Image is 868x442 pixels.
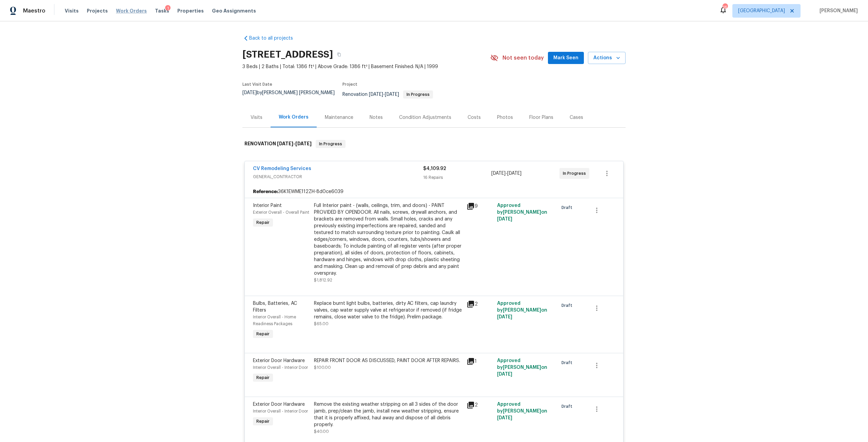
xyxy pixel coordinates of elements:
[253,358,305,363] span: Exterior Door Hardware
[253,173,423,180] span: GENERAL_CONTRACTOR
[165,5,171,12] div: 1
[467,202,493,210] div: 9
[254,331,272,337] span: Repair
[314,401,462,428] div: Remove the existing weather stripping on all 3 sides of the door jamb, prep/clean the jamb, insta...
[242,51,333,58] h2: [STREET_ADDRESS]
[242,90,342,103] div: by [PERSON_NAME] [PERSON_NAME]
[467,401,493,409] div: 2
[548,52,584,64] button: Mark Seen
[497,114,513,121] div: Photos
[423,166,446,171] span: $4,109.92
[254,374,272,381] span: Repair
[177,7,204,14] span: Properties
[563,170,589,177] span: In Progress
[497,358,547,377] span: Approved by [PERSON_NAME] on
[244,140,312,148] h6: RENOVATION
[497,217,512,222] span: [DATE]
[529,114,553,121] div: Floor Plans
[212,7,256,14] span: Geo Assignments
[369,92,399,97] span: -
[253,210,309,214] span: Exterior Overall - Overall Paint
[242,90,257,95] span: [DATE]
[467,300,493,308] div: 2
[467,357,493,365] div: 1
[116,7,147,14] span: Work Orders
[254,219,272,226] span: Repair
[295,141,312,146] span: [DATE]
[242,35,308,42] a: Back to all projects
[588,52,626,64] button: Actions
[314,322,329,326] span: $65.00
[325,114,353,121] div: Maintenance
[738,7,785,14] span: [GEOGRAPHIC_DATA]
[502,55,544,61] span: Not seen today
[316,141,345,147] span: In Progress
[242,63,490,70] span: 3 Beds | 2 Baths | Total: 1386 ft² | Above Grade: 1386 ft² | Basement Finished: N/A | 1999
[314,357,462,364] div: REPAIR FRONT DOOR AS DISCUSSED, PAINT DOOR AFTER REPAIRS.
[370,114,383,121] div: Notes
[507,171,521,176] span: [DATE]
[314,202,462,277] div: Full Interior paint - (walls, ceilings, trim, and doors) - PAINT PROVIDED BY OPENDOOR. All nails,...
[561,302,575,309] span: Draft
[468,114,481,121] div: Costs
[561,359,575,366] span: Draft
[491,171,506,176] span: [DATE]
[369,92,383,97] span: [DATE]
[253,203,282,208] span: Interior Paint
[253,365,308,370] span: Interior Overall - Interior Door
[561,204,575,211] span: Draft
[593,54,620,62] span: Actions
[723,4,727,11] div: 16
[242,133,626,155] div: RENOVATION [DATE]-[DATE]In Progress
[497,402,547,420] span: Approved by [PERSON_NAME] on
[342,92,433,97] span: Renovation
[423,174,491,181] div: 16 Repairs
[314,278,332,282] span: $1,812.92
[497,372,512,377] span: [DATE]
[399,114,451,121] div: Condition Adjustments
[254,418,272,425] span: Repair
[277,141,312,146] span: -
[279,114,309,121] div: Work Orders
[497,315,512,319] span: [DATE]
[385,92,399,97] span: [DATE]
[553,54,578,62] span: Mark Seen
[570,114,583,121] div: Cases
[817,7,858,14] span: [PERSON_NAME]
[253,166,311,171] a: CV Remodeling Services
[65,7,79,14] span: Visits
[253,409,308,413] span: Interior Overall - Interior Door
[314,365,331,370] span: $100.00
[314,300,462,320] div: Replace burnt light bulbs, batteries, dirty AC filters, cap laundry valves, cap water supply valv...
[23,7,45,14] span: Maestro
[253,301,297,313] span: Bulbs, Batteries, AC Filters
[342,82,357,86] span: Project
[404,92,432,97] span: In Progress
[561,403,575,410] span: Draft
[253,188,278,195] b: Reference:
[497,203,547,222] span: Approved by [PERSON_NAME] on
[277,141,293,146] span: [DATE]
[242,82,272,86] span: Last Visit Date
[253,315,296,326] span: Interior Overall - Home Readiness Packages
[491,170,521,177] span: -
[155,8,169,13] span: Tasks
[251,114,262,121] div: Visits
[245,186,623,198] div: 36K1EWME112ZH-8d0ce6039
[87,7,108,14] span: Projects
[497,301,547,319] span: Approved by [PERSON_NAME] on
[497,416,512,420] span: [DATE]
[314,429,329,434] span: $40.00
[253,402,305,407] span: Exterior Door Hardware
